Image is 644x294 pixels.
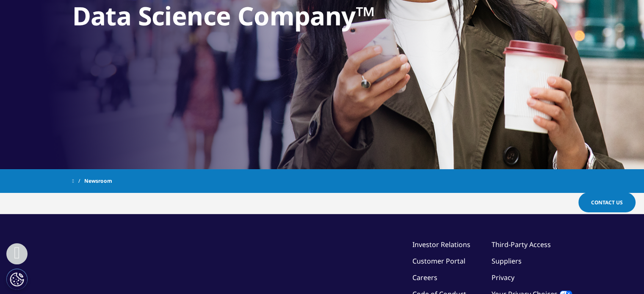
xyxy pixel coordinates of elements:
a: Careers [412,273,437,282]
a: Suppliers [492,256,522,266]
a: Privacy [492,273,514,282]
span: Newsroom [84,173,112,189]
a: Contact Us [578,192,636,212]
a: Third-Party Access [492,240,551,249]
a: Investor Relations [412,240,470,249]
a: Customer Portal [412,256,465,266]
button: Cookies Settings [6,269,28,290]
span: Contact Us [591,199,623,206]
